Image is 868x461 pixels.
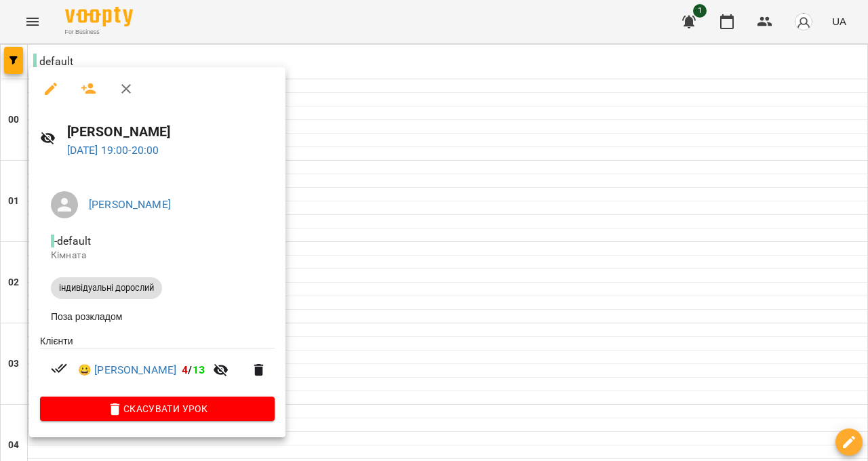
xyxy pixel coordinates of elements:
[40,397,275,421] button: Скасувати Урок
[40,304,275,329] li: Поза розкладом
[51,360,67,376] svg: Візит сплачено
[51,249,264,262] p: Кімната
[182,363,205,376] b: /
[89,198,171,211] a: [PERSON_NAME]
[67,121,275,142] h6: [PERSON_NAME]
[40,334,275,397] ul: Клієнти
[182,363,188,376] span: 4
[51,282,162,294] span: індивідуальні дорослий
[51,401,264,417] span: Скасувати Урок
[67,144,159,157] a: [DATE] 19:00-20:00
[78,362,176,378] a: 😀 [PERSON_NAME]
[51,235,94,247] span: - default
[193,363,205,376] span: 13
